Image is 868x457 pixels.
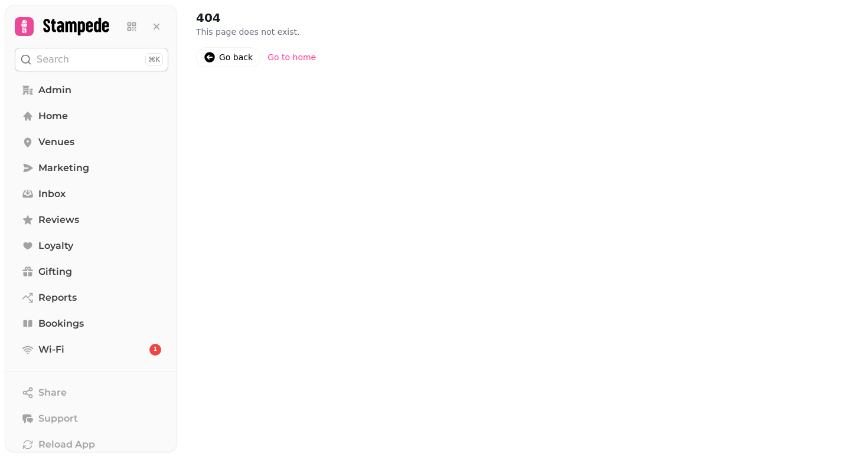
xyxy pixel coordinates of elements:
a: Gifting [15,260,168,284]
p: This page does not exist. [196,26,498,38]
span: Bookings [38,317,84,331]
button: Reload App [15,433,168,456]
a: Inbox [15,182,168,206]
a: Loyalty [15,234,168,258]
div: ⌘K [145,53,163,66]
span: Gifting [38,265,72,279]
div: Go back [219,51,253,63]
span: Reviews [38,213,79,227]
a: Reviews [15,208,168,232]
span: Wi-Fi [38,343,64,357]
h2: 404 [196,9,423,26]
button: Support [15,407,168,430]
span: Venues [38,135,74,149]
a: Go back [196,47,260,67]
span: Support [38,412,78,426]
div: Go to home [267,51,316,63]
a: Wi-Fi1 [15,338,168,361]
button: Share [15,381,168,405]
span: Loyalty [38,239,73,253]
span: Admin [38,83,71,97]
a: Go to home [260,47,323,67]
span: Reload App [38,438,95,452]
span: Home [38,109,68,123]
span: Inbox [38,187,66,201]
a: Marketing [15,156,168,180]
a: Venues [15,130,168,154]
a: Reports [15,286,168,310]
a: Bookings [15,312,168,336]
span: Reports [38,291,77,305]
p: Search [37,52,69,67]
a: Admin [15,78,168,102]
span: Marketing [38,161,89,175]
a: Home [15,104,168,128]
span: 1 [154,346,157,354]
span: Share [38,386,67,400]
button: Search⌘K [15,48,168,71]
